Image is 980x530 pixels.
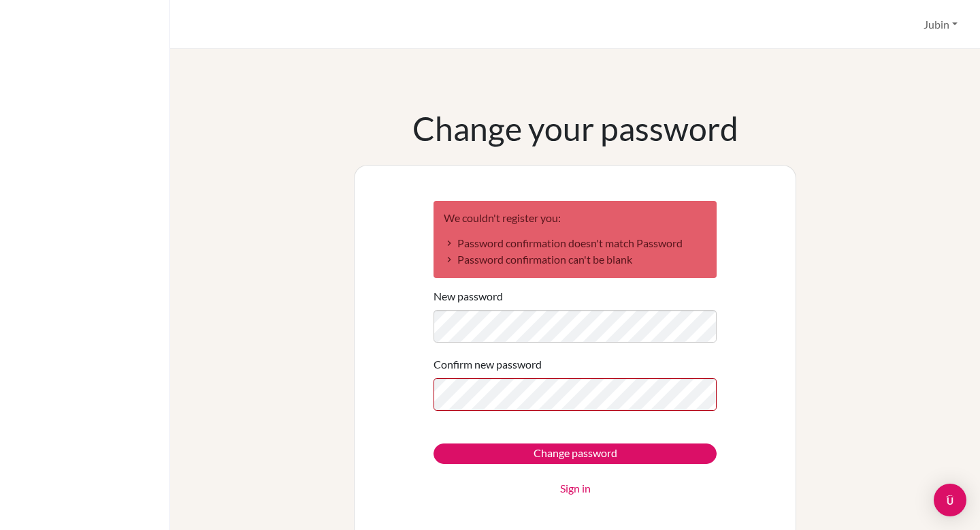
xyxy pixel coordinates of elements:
[444,235,706,251] li: Password confirmation doesn't match Password
[444,211,706,224] h2: We couldn't register you:
[934,484,966,516] div: Open Intercom Messenger
[412,109,738,149] h1: Change your password
[444,251,706,268] li: Password confirmation can't be blank
[917,12,964,37] button: Jubin
[560,480,591,497] a: Sign in
[434,356,542,373] label: Confirm new password
[434,443,717,464] input: Change password
[434,288,503,305] label: New password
